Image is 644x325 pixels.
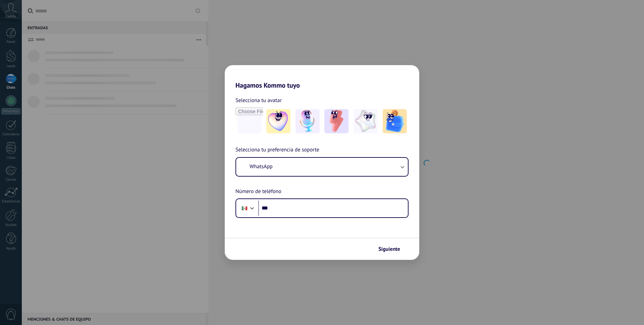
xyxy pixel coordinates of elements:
[225,65,419,89] h2: Hagamos Kommo tuyo
[235,146,319,154] span: Selecciona tu preferencia de soporte
[296,109,320,133] img: -2.jpeg
[375,243,409,255] button: Siguiente
[354,109,378,133] img: -4.jpeg
[266,109,290,133] img: -1.jpeg
[383,109,407,133] img: -5.jpeg
[235,187,281,196] span: Número de teléfono
[238,201,251,215] div: Mexico: + 52
[250,163,273,170] span: WhatsApp
[235,96,282,105] span: Selecciona tu avatar
[324,109,348,133] img: -3.jpeg
[378,247,400,251] span: Siguiente
[236,158,408,176] button: WhatsApp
